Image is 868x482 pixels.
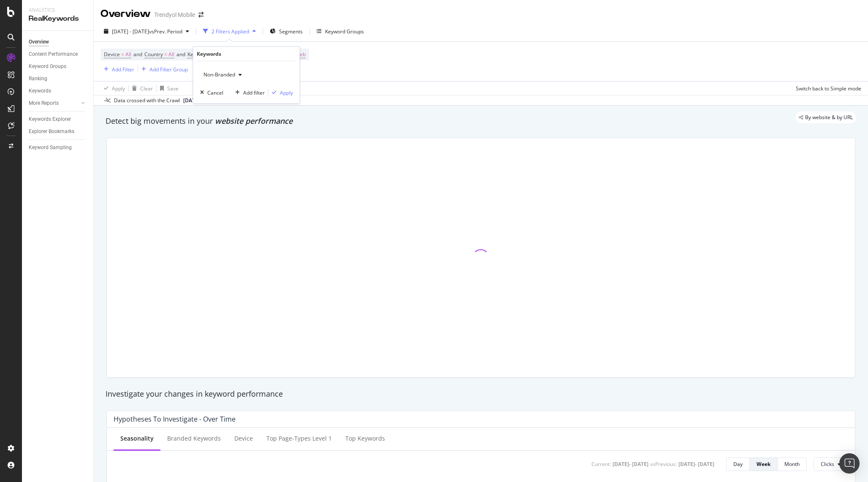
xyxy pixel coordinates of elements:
[29,62,87,71] a: Keyword Groups
[280,89,293,96] div: Apply
[140,85,153,92] div: Clear
[269,88,293,97] button: Apply
[591,460,611,468] div: Current:
[733,460,743,468] div: Day
[795,112,856,123] div: legacy label
[112,28,149,35] span: [DATE] - [DATE]
[29,115,87,124] a: Keywords Explorer
[29,7,87,14] div: Analytics
[114,415,236,423] div: Hypotheses to Investigate - Over Time
[613,460,648,468] div: [DATE] - [DATE]
[106,389,856,400] div: Investigate your changes in keyword performance
[726,457,750,471] button: Day
[29,87,87,95] a: Keywords
[313,25,367,38] button: Keyword Groups
[104,51,120,58] span: Device
[100,25,193,38] button: [DATE] - [DATE]vsPrev. Period
[325,28,364,35] div: Keyword Groups
[176,51,185,58] span: and
[29,50,87,59] a: Content Performance
[200,25,259,38] button: 2 Filters Applied
[167,85,179,92] div: Save
[207,89,223,96] div: Cancel
[29,62,66,71] div: Keyword Groups
[266,25,306,38] button: Segments
[100,64,134,74] button: Add Filter
[29,50,78,59] div: Content Performance
[778,457,807,471] button: Month
[345,434,385,443] div: Top Keywords
[200,68,245,82] button: Non-Branded
[183,97,200,104] span: 2025 Sep. 7th
[114,97,180,104] div: Data crossed with the Crawl
[821,460,834,468] span: Clicks
[154,11,195,19] div: Trendyol Mobile
[164,51,167,58] span: =
[168,49,174,60] span: All
[279,28,303,35] span: Segments
[29,99,79,108] a: More Reports
[200,71,235,78] span: Non-Branded
[29,115,71,124] div: Keywords Explorer
[100,82,125,95] button: Apply
[295,49,306,60] span: Web
[120,434,154,443] div: Seasonality
[198,12,203,18] div: arrow-right-arrow-left
[29,87,51,95] div: Keywords
[133,51,142,58] span: and
[784,460,800,468] div: Month
[750,457,778,471] button: Week
[149,66,188,73] div: Add Filter Group
[29,74,47,83] div: Ranking
[157,82,179,95] button: Save
[100,7,151,21] div: Overview
[805,115,853,120] span: By website & by URL
[29,99,59,108] div: More Reports
[29,74,87,83] a: Ranking
[144,51,163,58] span: Country
[29,38,87,46] a: Overview
[232,88,265,97] button: Add filter
[149,28,182,35] span: vs Prev. Period
[138,64,188,74] button: Add Filter Group
[29,143,87,152] a: Keyword Sampling
[796,85,861,92] div: Switch back to Simple mode
[814,457,848,471] button: Clicks
[29,14,87,24] div: RealKeywords
[678,460,714,468] div: [DATE] - [DATE]
[121,51,124,58] span: =
[234,434,253,443] div: Device
[180,95,210,106] button: [DATE]
[197,50,221,57] div: Keywords
[29,127,74,136] div: Explorer Bookmarks
[650,460,677,468] div: vs Previous :
[112,66,134,73] div: Add Filter
[197,88,223,97] button: Cancel
[792,82,861,95] button: Switch back to Simple mode
[167,434,221,443] div: Branded Keywords
[212,28,249,35] div: 2 Filters Applied
[757,460,770,468] div: Week
[29,143,72,152] div: Keyword Sampling
[243,89,265,96] div: Add filter
[187,51,210,58] span: Keywords
[839,453,860,474] div: Open Intercom Messenger
[129,82,153,95] button: Clear
[112,85,125,92] div: Apply
[29,38,49,46] div: Overview
[266,434,332,443] div: Top Page-Types Level 1
[125,49,131,60] span: All
[29,127,87,136] a: Explorer Bookmarks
